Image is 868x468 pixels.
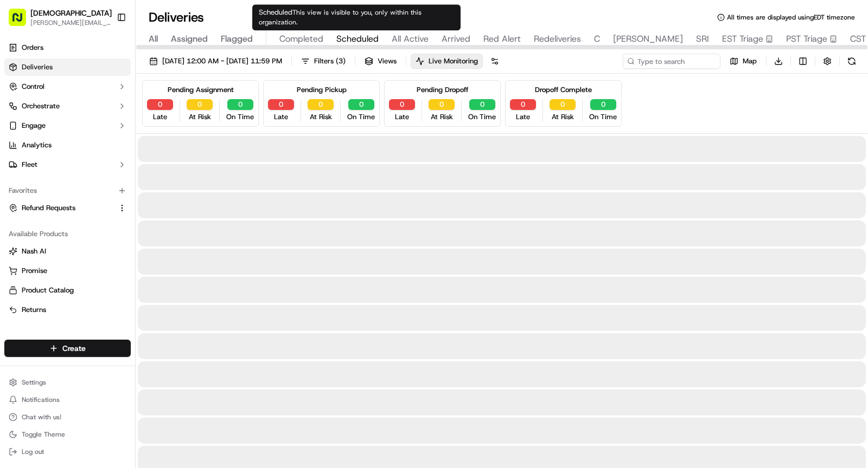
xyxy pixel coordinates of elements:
[149,32,158,45] span: All
[727,13,855,22] span: All times are displayed using EDT timezone
[4,225,131,243] div: Available Products
[417,85,468,95] div: Pending Dropoff
[11,140,73,149] div: Past conversations
[90,167,94,176] span: •
[296,54,350,69] button: Filters(3)
[594,32,600,45] span: C
[590,99,616,110] button: 0
[696,32,709,45] span: SRI
[483,32,521,45] span: Red Alert
[4,182,131,199] div: Favorites
[314,56,346,66] span: Filters
[252,4,461,30] div: Scheduled
[516,112,530,122] span: Late
[552,112,574,122] span: At Risk
[613,32,683,45] span: [PERSON_NAME]
[30,8,112,18] span: [DEMOGRAPHIC_DATA]
[4,444,131,459] button: Log out
[336,56,346,66] span: ( 3 )
[510,99,536,110] button: 0
[22,62,53,72] span: Deliveries
[4,340,131,357] button: Create
[108,239,131,247] span: Pylon
[297,85,347,95] div: Pending Pickup
[221,32,253,45] span: Flagged
[28,69,195,81] input: Got a question? Start typing here...
[469,99,495,110] button: 0
[534,32,581,45] span: Redeliveries
[22,378,46,387] span: Settings
[429,99,455,110] button: 0
[9,305,126,315] a: Returns
[505,80,622,127] div: Dropoff Complete0Late0At Risk0On Time
[743,56,757,66] span: Map
[87,208,178,227] a: 💻API Documentation
[142,80,259,127] div: Pending Assignment0Late0At Risk0On Time
[22,121,46,131] span: Engage
[22,212,83,223] span: Knowledge Base
[22,266,47,276] span: Promise
[429,56,478,66] span: Live Monitoring
[30,18,112,27] button: [PERSON_NAME][EMAIL_ADDRESS][DOMAIN_NAME]
[4,392,131,407] button: Notifications
[263,80,380,127] div: Pending Pickup0Late0At Risk0On Time
[411,54,483,69] button: Live Monitoring
[4,117,131,134] button: Engage
[4,375,131,390] button: Settings
[153,112,167,122] span: Late
[336,32,379,45] span: Scheduled
[722,32,763,45] span: EST Triage
[22,246,46,256] span: Nash AI
[62,343,86,354] span: Create
[384,80,501,127] div: Pending Dropoff0Late0At Risk0On Time
[22,430,65,439] span: Toggle Theme
[22,395,60,404] span: Notifications
[274,112,288,122] span: Late
[11,103,30,122] img: 1736555255976-a54dd68f-1ca7-489b-9aae-adbdc363a1c4
[226,112,254,122] span: On Time
[268,99,294,110] button: 0
[347,112,375,122] span: On Time
[96,167,118,176] span: [DATE]
[395,112,409,122] span: Late
[22,413,61,421] span: Chat with us!
[310,112,332,122] span: At Risk
[11,43,197,60] p: Welcome 👋
[4,4,112,30] button: [DEMOGRAPHIC_DATA][PERSON_NAME][EMAIL_ADDRESS][DOMAIN_NAME]
[9,203,113,213] a: Refund Requests
[9,246,126,256] a: Nash AI
[389,99,415,110] button: 0
[22,82,44,92] span: Control
[623,54,720,69] input: Type to search
[187,99,213,110] button: 0
[171,32,208,45] span: Assigned
[9,285,126,295] a: Product Catalog
[76,238,131,247] a: Powered byPylon
[149,9,204,26] h1: Deliveries
[589,112,617,122] span: On Time
[92,213,100,222] div: 💻
[11,213,20,222] div: 📗
[22,43,43,53] span: Orders
[162,56,282,66] span: [DATE] 12:00 AM - [DATE] 11:59 PM
[11,157,28,174] img: Alessandra Gomez
[442,32,470,45] span: Arrived
[189,112,211,122] span: At Risk
[34,167,88,176] span: [PERSON_NAME]
[103,212,174,223] span: API Documentation
[22,101,60,111] span: Orchestrate
[4,282,131,299] button: Product Catalog
[4,243,131,260] button: Nash AI
[4,58,131,76] a: Deliveries
[4,409,131,425] button: Chat with us!
[468,112,496,122] span: On Time
[844,54,859,69] button: Refresh
[9,266,126,276] a: Promise
[147,99,173,110] button: 0
[184,106,197,119] button: Start new chat
[168,85,234,95] div: Pending Assignment
[725,54,762,69] button: Map
[259,8,422,27] span: This view is visible to you, only within this organization.
[4,427,131,442] button: Toggle Theme
[22,447,44,456] span: Log out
